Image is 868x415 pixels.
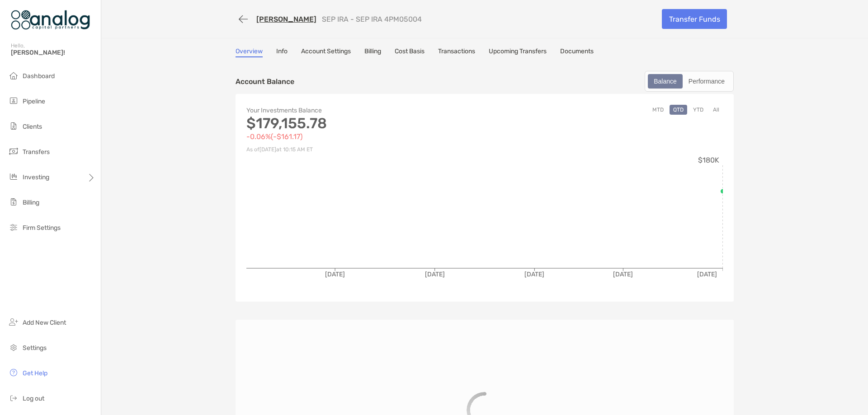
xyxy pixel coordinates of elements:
img: add_new_client icon [8,317,19,327]
span: Settings [23,344,47,352]
a: Cost Basis [395,47,425,57]
tspan: [DATE] [325,270,345,278]
img: pipeline icon [8,95,19,106]
tspan: [DATE] [613,270,633,278]
span: Billing [23,199,39,206]
img: dashboard icon [8,70,19,81]
div: Performance [684,75,730,88]
img: investing icon [8,171,19,182]
p: SEP IRA - SEP IRA 4PM05004 [322,15,422,23]
img: clients icon [8,121,19,131]
button: All [709,105,723,115]
img: settings icon [8,342,19,353]
img: firm-settings icon [8,222,19,233]
img: billing icon [8,196,19,207]
span: Clients [23,123,42,131]
a: Billing [364,47,381,57]
p: Account Balance [236,76,294,87]
tspan: [DATE] [425,270,445,278]
a: Transactions [438,47,475,57]
p: $179,155.78 [246,118,485,129]
button: MTD [649,105,667,115]
p: -0.06% ( -$161.17 ) [246,131,485,142]
img: Zoe Logo [11,4,90,36]
span: Add New Client [23,319,66,326]
img: transfers icon [8,146,19,157]
span: Get Help [23,369,47,377]
img: logout icon [8,392,19,403]
a: Account Settings [301,47,351,57]
span: Investing [23,173,49,181]
div: Balance [649,75,682,88]
span: Dashboard [23,72,55,80]
a: Upcoming Transfers [489,47,547,57]
a: [PERSON_NAME] [256,15,316,23]
a: Transfer Funds [662,9,727,29]
p: As of [DATE] at 10:15 AM ET [246,144,485,155]
div: segmented control [645,71,734,92]
p: Your Investments Balance [246,105,485,116]
a: Overview [236,47,263,57]
img: get-help icon [8,367,19,378]
a: Info [276,47,288,57]
tspan: $180K [698,156,719,164]
span: [PERSON_NAME]! [11,49,95,56]
button: YTD [689,105,707,115]
a: Documents [560,47,594,57]
span: Pipeline [23,98,45,105]
tspan: [DATE] [524,270,544,278]
button: QTD [670,105,687,115]
tspan: [DATE] [697,270,717,278]
span: Transfers [23,148,50,156]
span: Firm Settings [23,224,61,232]
span: Log out [23,395,44,402]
